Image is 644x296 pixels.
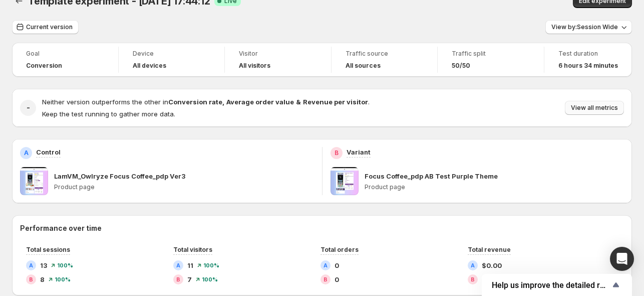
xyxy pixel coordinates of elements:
span: 8 [40,274,45,284]
span: Total visitors [173,246,212,253]
h2: B [29,276,33,282]
span: $0.00 [482,260,502,270]
h2: A [471,262,475,268]
span: 6 hours 34 minutes [558,62,618,70]
span: Traffic source [346,50,424,58]
span: Total sessions [26,246,70,253]
p: Product page [365,183,624,191]
p: Product page [54,183,314,191]
span: 100 % [202,276,218,282]
button: View by:Session Wide [545,20,632,34]
span: Goal [26,50,104,58]
span: 100 % [55,276,71,282]
span: Device [133,50,211,58]
button: View all metrics [565,101,624,115]
img: LamVM_Owlryze Focus Coffee_pdp Ver3 [20,167,48,195]
span: 100 % [203,262,219,268]
span: 50/50 [452,62,470,70]
p: LamVM_Owlryze Focus Coffee_pdp Ver3 [54,171,185,181]
strong: Revenue per visitor [303,98,368,106]
a: GoalConversion [26,49,104,71]
h2: - [27,103,30,113]
h2: B [471,276,475,282]
h2: B [335,149,339,157]
span: 11 [187,260,193,270]
span: Neither version outperforms the other in . [42,98,370,106]
span: 7 [187,274,192,284]
span: 0 [335,260,339,270]
p: Variant [347,147,371,157]
img: Focus Coffee_pdp AB Test Purple Theme [331,167,359,195]
a: Test duration6 hours 34 minutes [558,49,618,71]
strong: & [296,98,301,106]
button: Current version [12,20,79,34]
a: VisitorAll visitors [239,49,317,71]
span: View all metrics [571,104,618,112]
span: Help us improve the detailed report for A/B campaigns [492,280,610,290]
h4: All devices [133,62,166,70]
h2: A [176,262,180,268]
span: Current version [26,23,73,31]
h2: A [29,262,33,268]
button: Show survey - Help us improve the detailed report for A/B campaigns [492,279,622,291]
span: Traffic split [452,50,530,58]
h4: All sources [346,62,381,70]
span: Test duration [558,50,618,58]
span: 13 [40,260,47,270]
span: 0 [335,274,339,284]
div: Open Intercom Messenger [610,247,634,271]
h4: All visitors [239,62,270,70]
h2: A [24,149,29,157]
h2: A [324,262,328,268]
h2: B [324,276,328,282]
p: Focus Coffee_pdp AB Test Purple Theme [365,171,498,181]
p: Control [36,147,61,157]
a: Traffic split50/50 [452,49,530,71]
h2: Performance over time [20,223,624,233]
span: Total revenue [468,246,511,253]
span: 100 % [57,262,73,268]
strong: , [222,98,224,106]
span: Total orders [320,246,359,253]
span: Keep the test running to gather more data. [42,110,175,118]
h2: B [176,276,180,282]
strong: Average order value [226,98,294,106]
a: Traffic sourceAll sources [346,49,424,71]
span: Conversion [26,62,62,70]
span: $0.00 [482,274,502,284]
strong: Conversion rate [168,98,222,106]
span: Visitor [239,50,317,58]
a: DeviceAll devices [133,49,211,71]
span: View by: Session Wide [551,23,618,31]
